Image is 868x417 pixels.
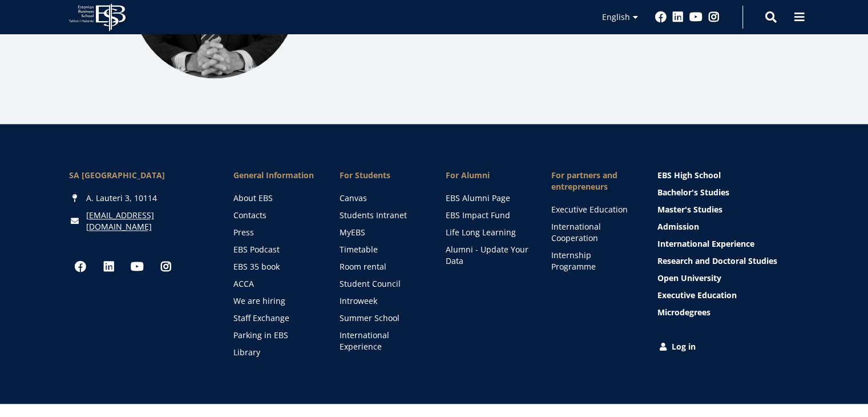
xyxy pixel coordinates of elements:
a: Staff Exchange [233,312,317,324]
a: Open University [657,272,800,284]
div: SA [GEOGRAPHIC_DATA] [69,170,211,181]
a: We are hiring [233,295,317,307]
a: Master's Studies [657,204,800,215]
a: Library [233,347,317,358]
a: Timetable [340,244,423,255]
a: Log in [657,341,800,352]
a: Life Long Learning [446,227,529,238]
a: Parking in EBS [233,330,317,341]
a: EBS Podcast [233,244,317,255]
a: Facebook [655,11,667,23]
a: Summer School [340,312,423,324]
a: Research and Doctoral Studies [657,255,800,267]
a: Linkedin [98,255,120,278]
a: EBS 35 book [233,261,317,272]
a: Internship Programme [551,250,635,272]
a: Executive Education [551,204,635,215]
a: International Experience [340,330,423,352]
div: A. Lauteri 3, 10114 [69,193,211,204]
a: EBS High School [657,170,800,181]
a: Bachelor's Studies [657,187,800,198]
a: For Students [340,170,423,181]
a: Instagram [155,255,177,278]
a: Youtube [689,11,703,23]
a: International Cooperation [551,221,635,244]
a: Canvas [340,193,423,204]
a: Microdegrees [657,307,800,318]
a: Executive Education [657,290,800,301]
a: Admission [657,221,800,232]
a: Linkedin [672,11,684,23]
a: Youtube [126,255,149,278]
a: Alumni - Update Your Data [446,244,529,267]
span: For Alumni [446,170,529,181]
a: ACCA [233,278,317,290]
a: International Experience [657,238,800,250]
a: Room rental [340,261,423,272]
a: MyEBS [340,227,423,238]
a: Student Council [340,278,423,290]
a: EBS Impact Fund [446,210,529,221]
a: About EBS [233,193,317,204]
span: For partners and entrepreneurs [551,170,635,193]
span: General Information [233,170,317,181]
a: Instagram [708,11,720,23]
a: Students Intranet [340,210,423,221]
a: Introweek [340,295,423,307]
a: Facebook [69,255,92,278]
a: Contacts [233,210,317,221]
a: [EMAIL_ADDRESS][DOMAIN_NAME] [86,210,211,232]
a: EBS Alumni Page [446,193,529,204]
a: Press [233,227,317,238]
